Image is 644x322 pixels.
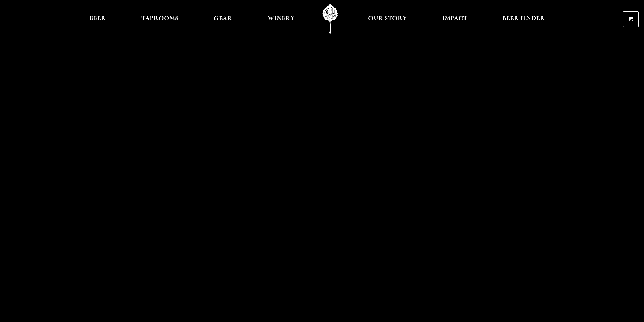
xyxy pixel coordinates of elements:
[268,16,295,21] span: Winery
[90,16,106,21] span: Beer
[317,4,343,34] a: Odell Home
[442,16,467,21] span: Impact
[502,16,545,21] span: Beer Finder
[368,16,407,21] span: Our Story
[85,4,111,34] a: Beer
[438,4,472,34] a: Impact
[263,4,299,34] a: Winery
[141,16,178,21] span: Taprooms
[137,4,183,34] a: Taprooms
[498,4,549,34] a: Beer Finder
[364,4,411,34] a: Our Story
[209,4,237,34] a: Gear
[214,16,232,21] span: Gear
